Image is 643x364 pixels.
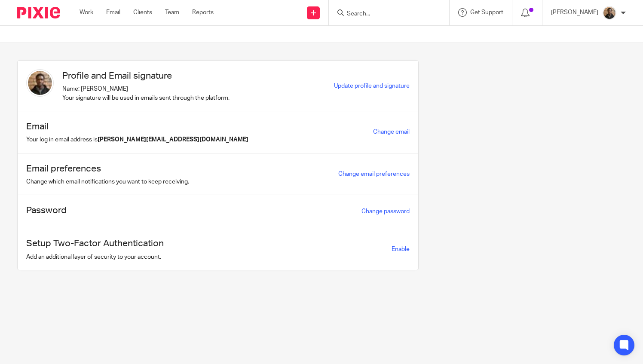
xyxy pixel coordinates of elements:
b: [PERSON_NAME][EMAIL_ADDRESS][DOMAIN_NAME] [98,137,248,143]
a: Change password [361,208,410,214]
h1: Password [26,204,67,217]
p: Your log in email address is [26,135,248,144]
h1: Email [26,120,248,133]
a: Work [80,8,93,17]
img: WhatsApp%20Image%202025-04-23%20.jpg [603,6,616,20]
a: Clients [133,8,152,17]
a: Update profile and signature [334,83,410,89]
input: Search [346,10,423,18]
a: Reports [192,8,214,17]
img: Pixie [17,7,60,18]
a: Email [106,8,120,17]
img: WhatsApp%20Image%202025-04-23%20.jpg [26,69,54,97]
h1: Email preferences [26,162,189,175]
p: Add an additional layer of security to your account. [26,253,164,261]
p: [PERSON_NAME] [551,8,598,17]
a: Change email preferences [338,171,410,177]
span: Enable [392,246,410,252]
h1: Setup Two-Factor Authentication [26,237,164,250]
span: Get Support [470,9,503,15]
p: Change which email notifications you want to keep receiving. [26,177,189,186]
h1: Profile and Email signature [62,69,230,83]
p: Name: [PERSON_NAME] Your signature will be used in emails sent through the platform. [62,85,230,102]
a: Change email [373,129,410,135]
a: Team [165,8,179,17]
